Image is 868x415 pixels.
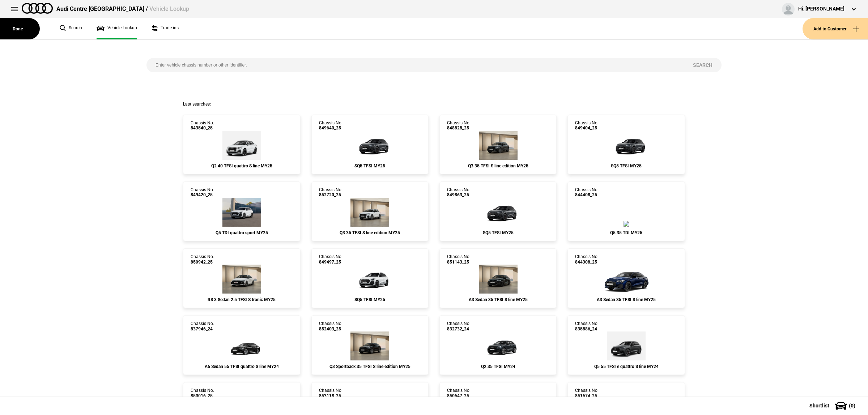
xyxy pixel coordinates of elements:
img: Audi_GAGCGY_25_YM_2Y2Y_3FB_6H0_(Nadin:_3FB_6H0_C48)_ext.png [222,131,261,160]
img: Audi_8YMRWY_25_TG_Z9Z9_WA9_PEJ_64U_5J2_(Nadin:_5J2_64U_C48_PEJ_S7K_WA9)_ext.png [222,265,261,294]
img: Audi_8YMCYG_25_EI_2D2D_3FB_WXC-1_WXC_U35_(Nadin:_3FB_6FJ_C52_U35_WXC)_ext.png [601,265,652,294]
img: Audi_F3NCCX_25LE_FZ_0E0E_QQ2_3FB_V72_WN8_X8C_(Nadin:_3FB_C62_QQ2_V72_WN8)_ext.png [350,331,389,360]
span: ( 0 ) [849,403,855,408]
span: 832732_24 [447,326,471,331]
a: Search [60,18,82,39]
div: Chassis No. [575,254,599,265]
span: 852720_25 [319,192,342,197]
img: Audi_8YMCYG_25_EI_0E0E_WBX_3FB_3L5_WXC_WXC-1_PWL_PY5_PYY_U35_(Nadin:_3FB_3L5_C56_PWL_PY5_PYY_U35_... [479,265,518,294]
div: Q2 40 TFSI quattro S line MY25 [191,163,293,168]
div: Q5 TDI quattro sport MY25 [191,230,293,235]
button: Search [684,58,722,72]
div: Q3 35 TFSI S line edition MY25 [447,163,549,168]
a: Trade ins [152,18,179,39]
span: Shortlist [809,403,829,408]
div: Chassis No. [447,187,471,198]
a: Vehicle Lookup [97,18,137,39]
div: Chassis No. [575,187,599,198]
input: Enter vehicle chassis number or other identifier. [146,58,684,72]
div: Chassis No. [319,187,342,198]
div: Chassis No. [191,254,214,265]
div: RS 3 Sedan 2.5 TFSI S tronic MY25 [191,297,293,302]
span: 849497_25 [319,260,342,265]
span: 852403_25 [319,326,342,331]
img: Audi_GUBS5Y_25S_GX_2Y2Y_PAH_2MB_WA2_6FJ_PQ7_PYH_PWO_53D_(Nadin:_2MB_53D_6FJ_C56_PAH_PQ7_PWO_PYH_W... [348,265,392,294]
img: Audi_GUBS5Y_25S_GX_6Y6Y_PAH_5MK_WA2_6FJ_53A_PYH_PWO_(Nadin:_53A_5MK_6FJ_C56_PAH_PWO_PYH_WA2)_ext.png [348,131,392,160]
div: Chassis No. [447,254,471,265]
span: 850016_25 [191,393,214,398]
span: 850942_25 [191,260,214,265]
div: Chassis No. [447,120,471,131]
span: 853118_25 [319,393,342,398]
div: Q3 35 TFSI S line edition MY25 [319,230,421,235]
div: Hi, [PERSON_NAME] [798,5,844,13]
img: Audi_GUBS5Y_25S_GX_6Y6Y_PAH_WA2_6FJ_PQ7_53A_PYH_PWO_5MK_(Nadin:_53A_5MK_6FJ_C56_PAH_PQ7_PWO_PYH_W... [605,131,648,160]
div: Chassis No. [447,321,471,331]
span: Last searches: [183,102,211,107]
div: SQ5 TFSI MY25 [319,297,421,302]
div: Audi Centre [GEOGRAPHIC_DATA] / [56,5,189,13]
div: Chassis No. [191,187,214,198]
span: 843540_25 [191,125,214,131]
span: 835886_24 [575,326,599,331]
span: 837946_24 [191,326,214,331]
img: Audi_FYGC1Y_24_YM_6Y6Y_4ZD_WBX_45I_1BK_PXC_6FJ_3S2_(Nadin:_1BK_3S2_45I_4ZD_6FJ_C50_PXC_WBX)_ext.png [607,331,646,360]
div: Chassis No. [319,388,342,398]
span: 851674_25 [575,393,599,398]
div: Chassis No. [319,254,342,265]
div: A6 Sedan 55 TFSI quattro S line MY24 [191,364,293,369]
div: A3 Sedan 35 TFSI S line MY25 [575,297,677,302]
img: Audi_GUBS5Y_25S_GX_6Y6Y_PAH_WA2_6FJ_53A_PYH_PWO_5MK_(Nadin:_53A_5MK_6FJ_C56_PAH_PWO_PYH_WA2)_ext.png [476,198,520,227]
span: 844408_25 [575,192,599,197]
img: audi.png [22,3,53,14]
span: 851143_25 [447,260,471,265]
span: 849863_25 [447,192,471,197]
div: Q3 Sportback 35 TFSI S line edition MY25 [319,364,421,369]
span: 850647_25 [447,393,471,398]
div: Chassis No. [191,120,214,131]
img: Audi_GAGBZG_24_YM_H1H1_MP_WA7C_(Nadin:_C42_C7M_PAI_PXC_WA7)_ext.png [476,331,520,360]
div: Chassis No. [575,120,599,131]
div: Chassis No. [191,321,214,331]
button: Add to Customer [803,18,868,39]
div: Chassis No. [319,120,342,131]
div: Q5 35 TDI MY25 [575,230,677,235]
div: Chassis No. [191,388,214,398]
span: 849404_25 [575,125,599,131]
div: Chassis No. [575,388,599,398]
div: SQ5 TFSI MY25 [447,230,549,235]
div: SQ5 TFSI MY25 [319,163,421,168]
span: 849420_25 [191,192,214,197]
div: Q2 35 TFSI MY24 [447,364,549,369]
div: Chassis No. [575,321,599,331]
div: Chassis No. [319,321,342,331]
span: 844308_25 [575,260,599,265]
div: SQ5 TFSI MY25 [575,163,677,168]
span: 848828_25 [447,125,471,131]
div: A3 Sedan 35 TFSI S line MY25 [447,297,549,302]
span: 849640_25 [319,125,342,131]
img: Audi_F3BCCX_25LE_FZ_2Y2Y_3FU_QQ2_6FJ_3S2_V72_WN8_(Nadin:_3FU_3S2_6FJ_C62_QQ2_V72_WN8)_ext.png [350,198,389,227]
div: Q5 55 TFSI e quattro S line MY24 [575,364,677,369]
div: Chassis No. [447,388,471,398]
span: Vehicle Lookup [149,5,189,12]
img: Audi_4A2C2Y_24_MZ_0E0E_MP_WA2_4ZD_(Nadin:_4ZD_5TG_6FJ_C75_F57_N2R_PXC_WA2_WQS_YJZ)_ext.png [220,331,263,360]
img: Audi_FYGBJG_25_YM_A2A2__(Nadin:_C52)_ext.png [624,221,629,227]
button: Shortlist(0) [799,397,868,415]
img: Audi_F3BCCX_25LE_FZ_6Y6Y_3S2_6FJ_V72_WN8_(Nadin:_3S2_6FJ_C62_V72_WN8)_ext.png [479,131,518,160]
img: Audi_GUBAUY_25S_GX_2Y2Y_WA9_PAH_WA7_5MB_6FJ_PQ7_WXC_PWL_PYH_F80_H65_(Nadin:_5MB_6FJ_C56_F80_H65_P... [222,198,261,227]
